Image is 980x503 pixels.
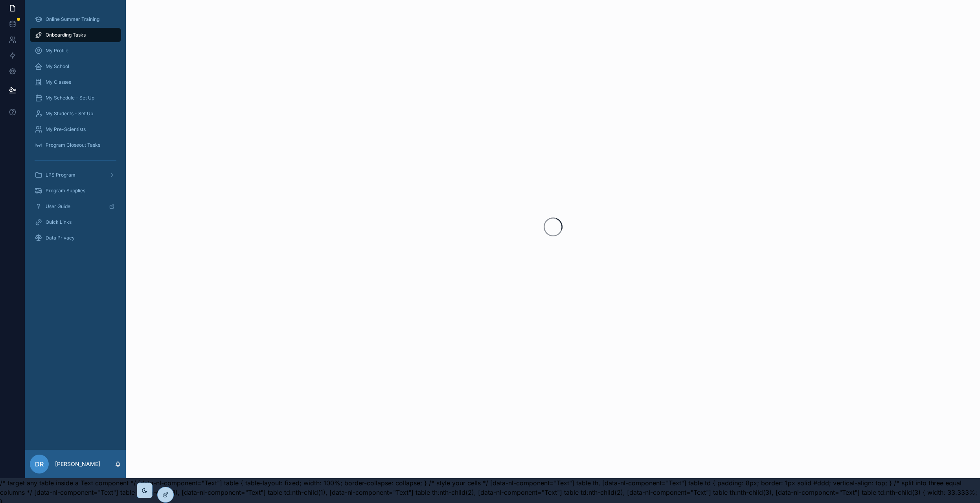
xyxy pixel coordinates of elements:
span: My Profile [46,48,68,54]
span: Program Supplies [46,188,85,194]
div: scrollable content [25,7,126,255]
span: My Classes [46,79,71,85]
a: Data Privacy [30,231,121,245]
a: Program Supplies [30,184,121,198]
a: User Guide [30,199,121,214]
a: My Classes [30,75,121,89]
a: My Pre-Scientists [30,122,121,136]
a: My School [30,59,121,74]
span: Quick Links [46,219,72,225]
span: User Guide [46,203,70,210]
span: DR [35,459,44,469]
span: Data Privacy [46,235,75,241]
a: LPS Program [30,168,121,182]
span: My Pre-Scientists [46,126,86,133]
a: Online Summer Training [30,12,121,26]
a: Program Closeout Tasks [30,138,121,152]
span: Onboarding Tasks [46,32,86,38]
a: My Schedule - Set Up [30,91,121,105]
a: Quick Links [30,215,121,229]
span: LPS Program [46,172,75,178]
a: My Profile [30,44,121,58]
a: Onboarding Tasks [30,28,121,42]
p: [PERSON_NAME] [55,460,100,468]
a: My Students - Set Up [30,107,121,121]
span: Online Summer Training [46,16,99,22]
span: My Students - Set Up [46,111,93,117]
span: My Schedule - Set Up [46,95,94,101]
span: Program Closeout Tasks [46,142,100,148]
span: My School [46,63,69,70]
